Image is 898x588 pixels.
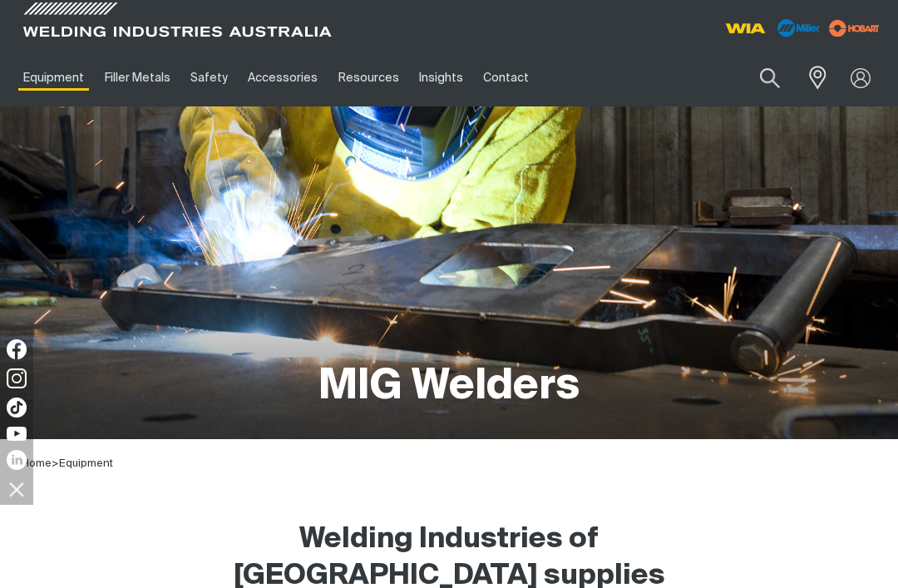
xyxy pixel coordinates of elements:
[7,450,27,470] img: LinkedIn
[721,58,798,97] input: Product name or item number...
[13,49,667,106] nav: Main
[13,49,94,106] a: Equipment
[94,49,180,106] a: Filler Metals
[2,475,31,503] img: hide socials
[824,16,885,41] img: miller
[7,427,27,441] img: YouTube
[328,49,409,106] a: Resources
[59,458,113,469] a: Equipment
[180,49,238,106] a: Safety
[7,368,27,388] img: Instagram
[238,49,328,106] a: Accessories
[22,458,52,469] a: Home
[318,360,580,414] h1: MIG Welders
[7,339,27,359] img: Facebook
[742,58,798,97] button: Search products
[7,398,27,418] img: TikTok
[52,458,59,469] span: >
[409,49,473,106] a: Insights
[473,49,539,106] a: Contact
